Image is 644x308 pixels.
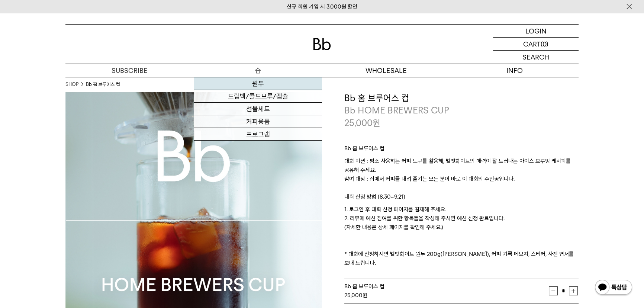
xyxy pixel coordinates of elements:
[86,81,120,88] li: Bb 홈 브루어스 컵
[373,118,380,128] span: 원
[569,286,578,295] button: 증가
[344,157,579,192] p: 대회 미션 : 평소 사용하는 커피 도구를 활용해, 벨벳화이트의 매력이 잘 드러나는 아이스 브루잉 레시피를 공유해 주세요. 참여 대상 : 집에서 커피를 내려 즐기는 모든 분이 ...
[194,64,322,77] a: 숍
[313,38,331,50] img: 로고
[65,64,194,77] a: SUBSCRIBE
[525,25,547,37] p: LOGIN
[194,103,322,115] a: 선물세트
[344,104,579,117] p: Bb HOME BREWERS CUP
[344,92,579,105] h3: Bb 홈 브루어스 컵
[344,192,579,205] p: 대회 신청 방법 (8.30~9.21)
[522,51,549,64] p: SEARCH
[344,292,363,299] strong: 25,000
[322,64,450,77] p: WHOLESALE
[541,38,548,50] p: (0)
[287,3,357,10] a: 신규 회원 가입 시 3,000원 할인
[344,291,549,300] div: 원
[194,90,322,103] a: 드립백/콜드브루/캡슐
[594,279,633,297] img: 카카오톡 채널 1:1 채팅 버튼
[344,144,579,157] p: Bb 홈 브루어스 컵
[194,77,322,90] a: 원두
[194,128,322,141] a: 프로그램
[450,64,579,77] p: INFO
[549,286,558,295] button: 감소
[65,81,78,88] a: SHOP
[344,117,380,129] p: 25,000
[344,283,384,290] span: Bb 홈 브루어스 컵
[344,205,579,267] p: 1. 로그인 후 대회 신청 페이지를 결제해 주세요. 2. 리뷰에 예선 참여를 위한 항목들을 작성해 주시면 예선 신청 완료입니다. (자세한 내용은 상세 페이지를 확인해 주세요....
[523,38,541,50] p: CART
[493,38,579,51] a: CART (0)
[194,115,322,128] a: 커피용품
[493,25,579,38] a: LOGIN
